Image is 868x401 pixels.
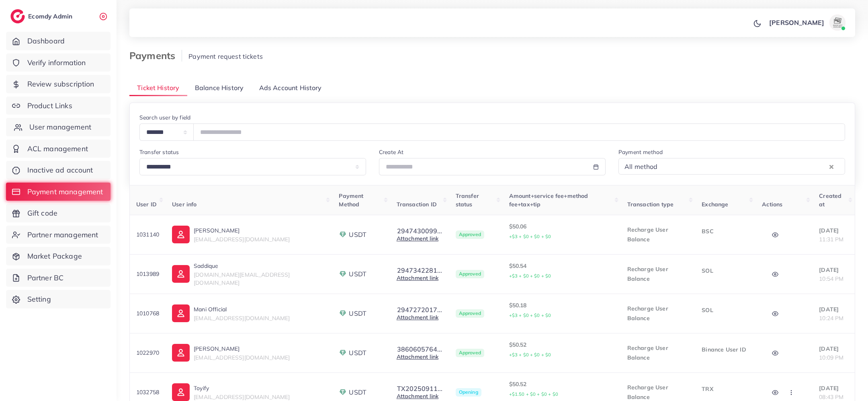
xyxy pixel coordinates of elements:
[627,304,689,323] p: Recharge User Balance
[6,247,111,265] a: Market Package
[349,348,366,358] span: USDT
[509,192,588,208] span: Amount+service fee+method fee+tax+tip
[6,75,111,93] a: Review subscription
[6,140,111,158] a: ACL management
[349,309,366,318] span: USDT
[6,226,111,244] a: Partner management
[339,309,347,317] img: payment
[6,32,111,50] a: Dashboard
[819,315,843,322] span: 10:24 PM
[819,393,843,401] span: 08:43 PM
[172,304,190,322] img: ic-user-info.36bf1079.svg
[397,314,438,321] a: Attachment link
[6,204,111,222] a: Gift code
[10,9,74,23] a: logoEcomdy Admin
[702,345,749,354] p: Binance User ID
[194,271,290,286] span: [DOMAIN_NAME][EMAIL_ADDRESS][DOMAIN_NAME]
[618,148,663,156] label: Payment method
[172,344,190,362] img: ic-user-info.36bf1079.svg
[10,9,25,23] img: logo
[194,304,290,314] p: Mani Official
[456,309,484,318] span: Approved
[509,300,614,320] p: $50.18
[819,265,848,275] p: [DATE]
[819,383,848,393] p: [DATE]
[702,266,749,276] p: SOL
[27,101,72,111] span: Product Links
[194,393,290,401] span: [EMAIL_ADDRESS][DOMAIN_NAME]
[509,313,551,318] small: +$3 + $0 + $0 + $0
[456,270,484,279] span: Approved
[194,315,290,322] span: [EMAIL_ADDRESS][DOMAIN_NAME]
[28,12,74,20] h2: Ecomdy Admin
[829,162,833,171] button: Clear Selected
[509,273,551,279] small: +$3 + $0 + $0 + $0
[456,349,484,358] span: Approved
[397,227,442,234] button: 2947430099...
[6,118,111,136] a: User management
[339,270,347,278] img: payment
[194,344,290,354] p: [PERSON_NAME]
[136,269,159,279] p: 1013989
[172,383,190,401] img: ic-user-info.36bf1079.svg
[172,265,190,283] img: ic-user-info.36bf1079.svg
[702,305,749,315] p: SOL
[27,36,65,46] span: Dashboard
[339,349,347,357] img: payment
[136,348,159,358] p: 1022970
[6,290,111,308] a: Setting
[627,225,689,244] p: Recharge User Balance
[765,14,849,31] a: [PERSON_NAME]avatar
[509,340,614,360] p: $50.52
[349,388,366,397] span: USDT
[129,50,182,62] h3: Payments
[27,273,64,283] span: Partner BC
[829,14,845,31] img: avatar
[136,230,159,239] p: 1031140
[27,187,103,197] span: Payment management
[379,148,403,156] label: Create At
[702,226,749,236] p: BSC
[397,267,442,274] button: 2947342281...
[819,236,843,243] span: 11:31 PM
[456,192,479,208] span: Transfer status
[6,161,111,179] a: Inactive ad account
[618,158,845,175] div: Search for option
[509,352,551,358] small: +$3 + $0 + $0 + $0
[456,388,481,397] span: Opening
[509,234,551,239] small: +$3 + $0 + $0 + $0
[702,384,749,394] p: TRX
[349,269,366,279] span: USDT
[509,222,614,241] p: $50.06
[27,144,88,154] span: ACL management
[627,343,689,362] p: Recharge User Balance
[27,294,51,304] span: Setting
[6,53,111,72] a: Verify information
[27,58,86,68] span: Verify information
[702,201,728,208] span: Exchange
[136,201,157,208] span: User ID
[819,344,848,354] p: [DATE]
[819,354,843,361] span: 10:09 PM
[194,236,290,243] span: [EMAIL_ADDRESS][DOMAIN_NAME]
[397,345,442,353] button: 3860605764...
[136,308,159,318] p: 1010768
[509,379,614,399] p: $50.52
[397,385,443,392] button: TX20250911...
[172,201,197,208] span: User info
[456,230,484,239] span: Approved
[195,83,244,93] span: Balance History
[660,160,827,173] input: Search for option
[627,201,674,208] span: Transaction type
[194,261,326,271] p: Saddique
[397,306,442,313] button: 2947272017...
[27,251,82,261] span: Market Package
[136,387,159,397] p: 1032758
[819,275,843,282] span: 10:54 PM
[509,391,558,397] small: +$1.50 + $0 + $0 + $0
[188,52,263,60] span: Payment request tickets
[27,208,57,218] span: Gift code
[6,97,111,115] a: Product Links
[139,113,190,121] label: Search user by field
[397,393,438,400] a: Attachment link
